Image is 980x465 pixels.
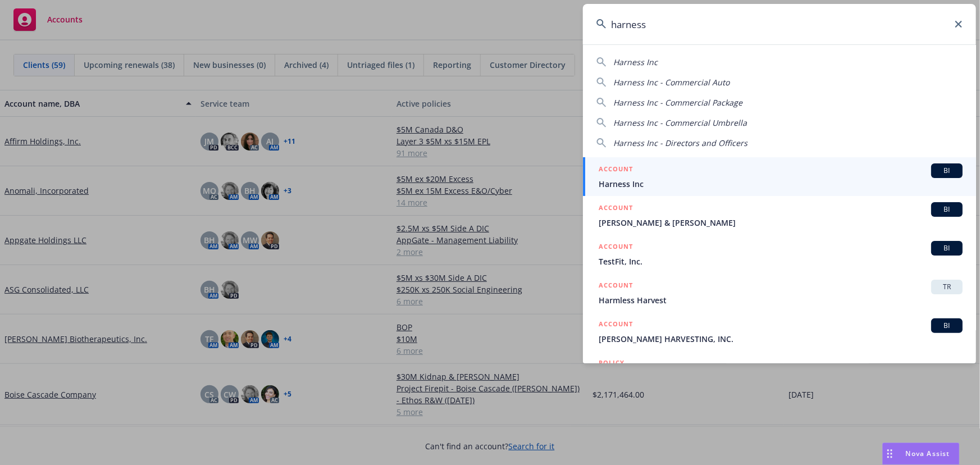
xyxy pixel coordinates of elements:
a: ACCOUNTBITestFit, Inc. [583,235,976,273]
span: [PERSON_NAME] HARVESTING, INC. [599,333,963,345]
a: ACCOUNTBIHarness Inc [583,157,976,196]
span: Harness Inc - Directors and Officers [613,138,747,148]
h5: ACCOUNT [599,280,633,293]
span: TestFit, Inc. [599,256,963,267]
span: BI [936,243,958,253]
span: Nova Assist [906,449,950,458]
span: BI [936,321,958,331]
a: POLICY [583,351,976,399]
h5: ACCOUNT [599,202,633,216]
span: Harness Inc - Commercial Auto [613,77,730,88]
span: Harness Inc - Commercial Umbrella [613,117,747,128]
span: Harness Inc [599,178,963,190]
h5: ACCOUNT [599,163,633,177]
a: ACCOUNTBI[PERSON_NAME] & [PERSON_NAME] [583,196,976,235]
h5: ACCOUNT [599,241,633,254]
span: [PERSON_NAME] & [PERSON_NAME] [599,217,963,229]
input: Search... [583,4,976,44]
a: ACCOUNTTRHarmless Harvest [583,273,976,312]
h5: ACCOUNT [599,318,633,332]
span: TR [936,282,958,292]
span: Harness Inc - Commercial Package [613,97,742,108]
a: ACCOUNTBI[PERSON_NAME] HARVESTING, INC. [583,312,976,351]
span: BI [936,204,958,215]
button: Nova Assist [882,443,960,465]
span: Harness Inc [613,57,658,67]
span: BI [936,166,958,176]
h5: POLICY [599,357,625,368]
span: Harmless Harvest [599,294,963,306]
div: Drag to move [883,443,897,464]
